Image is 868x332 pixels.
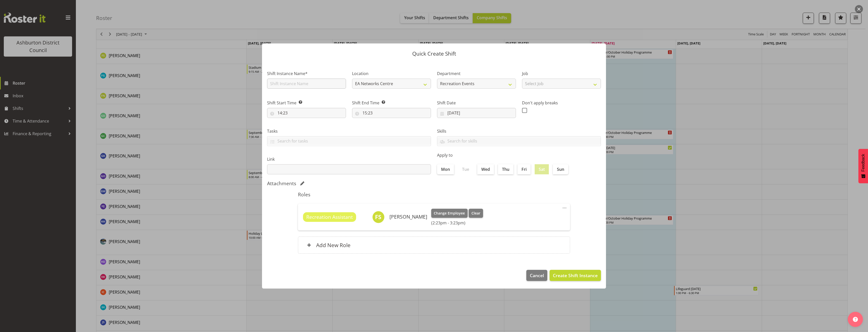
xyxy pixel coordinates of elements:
[522,100,601,106] label: Don't apply breaks
[458,164,473,174] label: Tue
[853,317,858,322] img: help-xxl-2.png
[372,211,384,223] img: fahima-safi11947.jpg
[522,70,601,77] label: Job
[267,156,431,162] label: Link
[530,272,544,279] span: Cancel
[526,270,547,281] button: Cancel
[267,100,346,106] label: Shift Start Time
[267,108,346,118] input: Click to select...
[434,210,465,216] span: Change Employee
[306,214,353,221] span: Recreation Assistant
[267,137,431,145] input: Search for tasks
[858,149,868,183] button: Feedback - Show survey
[267,51,601,56] p: Quick Create Shift
[437,100,516,106] label: Shift Date
[437,137,601,145] input: Search for skills
[477,164,494,174] label: Wed
[298,192,570,198] h5: Roles
[471,210,480,216] span: Clear
[437,70,516,77] label: Department
[437,152,601,158] label: Apply to
[517,164,531,174] label: Fri
[267,79,346,89] input: Shift Instance Name
[535,164,549,174] label: Sat
[352,108,431,118] input: Click to select...
[553,272,598,279] span: Create Shift Instance
[437,108,516,118] input: Click to select...
[861,154,865,172] span: Feedback
[498,164,513,174] label: Thu
[437,164,454,174] label: Mon
[352,70,431,77] label: Location
[431,209,468,218] button: Change Employee
[267,180,296,186] h5: Attachments
[431,220,483,225] h6: (2:23pm - 3:23pm)
[352,100,431,106] label: Shift End Time
[553,164,568,174] label: Sun
[389,214,427,220] h6: [PERSON_NAME]
[437,128,601,134] label: Skills
[267,70,346,77] label: Shift Instance Name*
[267,128,431,134] label: Tasks
[316,242,351,248] h6: Add New Role
[469,209,483,218] button: Clear
[550,270,601,281] button: Create Shift Instance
